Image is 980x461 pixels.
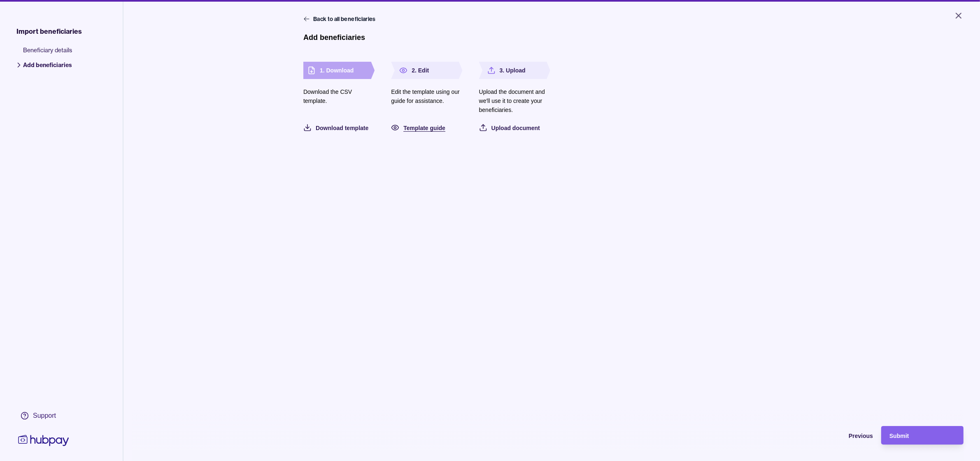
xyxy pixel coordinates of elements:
[16,26,82,36] span: Import beneficiaries
[23,61,72,76] span: Add beneficiaries
[491,125,540,131] span: Upload document
[500,66,526,75] p: 3. Upload
[303,87,375,105] p: Download the CSV template.
[303,15,377,33] button: Back to all beneficiaries
[791,426,873,445] button: Previous
[412,66,429,75] p: 2. Edit
[849,433,873,439] span: Previous
[316,125,368,131] span: Download template
[23,46,72,61] span: Beneficiary details
[479,123,540,133] button: Upload document
[320,66,354,75] p: 1. Download
[391,87,462,105] p: Edit the template using our guide for assistance.
[944,7,973,25] button: Close
[403,125,445,131] span: Template guide
[391,123,445,133] button: Template guide
[303,123,368,133] button: Download template
[303,33,365,42] h1: Add beneficiaries
[16,407,71,424] a: Support
[881,426,964,445] button: Submit
[33,411,56,420] div: Support
[889,433,909,439] span: Submit
[479,87,550,114] p: Upload the document and we'll use it to create your beneficiaries.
